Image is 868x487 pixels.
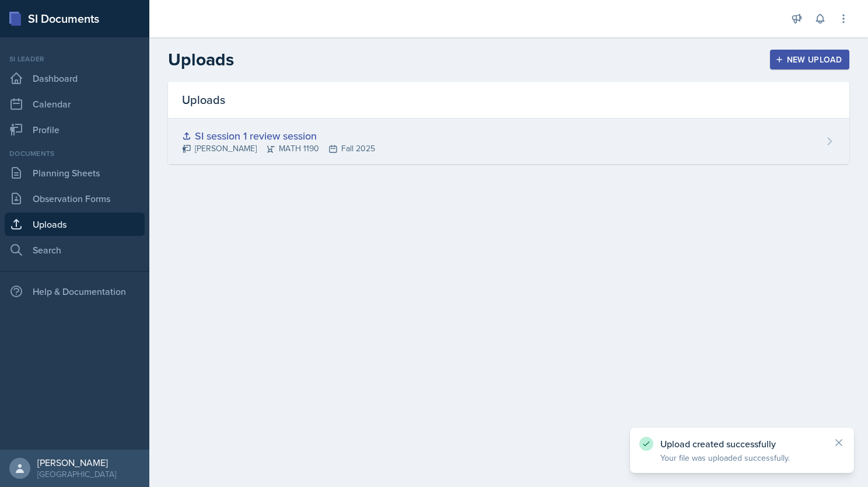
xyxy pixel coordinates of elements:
a: Observation Forms [5,187,145,210]
a: Dashboard [5,67,145,90]
a: Uploads [5,213,145,236]
div: Documents [5,148,145,159]
div: [PERSON_NAME] [37,457,116,468]
div: [PERSON_NAME] MATH 1190 Fall 2025 [182,142,375,155]
h2: Uploads [168,49,234,70]
a: Planning Sheets [5,161,145,185]
div: [GEOGRAPHIC_DATA] [37,468,116,480]
p: Upload created successfully [660,438,824,450]
p: Your file was uploaded successfully. [660,452,824,464]
div: New Upload [778,55,842,64]
a: Calendar [5,92,145,116]
a: Profile [5,118,145,141]
div: Help & Documentation [5,280,145,303]
button: New Upload [770,50,850,69]
a: SI session 1 review session [PERSON_NAME]MATH 1190Fall 2025 [168,119,849,164]
div: Uploads [168,82,849,119]
div: Si leader [5,54,145,64]
a: Search [5,238,145,262]
div: SI session 1 review session [182,128,375,144]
